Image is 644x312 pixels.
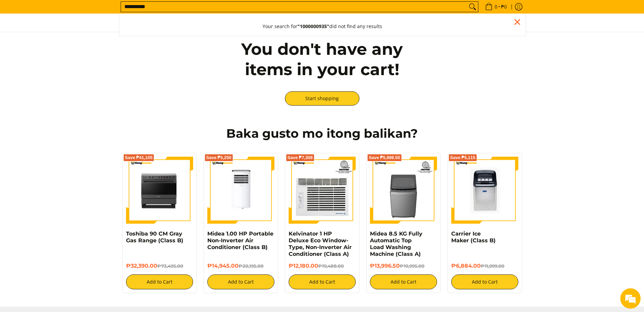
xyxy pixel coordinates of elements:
h2: You don't have any items in your cart! [224,39,420,80]
button: Add to Cart [289,274,356,289]
h6: ₱14,945.00 [207,263,274,269]
a: Toshiba 90 CM Gray Gas Range (Class B) [126,230,183,244]
button: Add to Cart [370,274,437,289]
h2: Baka gusto mo itong balikan? [122,126,522,141]
button: Search [467,2,478,12]
h6: ₱32,390.00 [126,263,193,269]
span: Save ₱41,105 [125,156,153,160]
img: Carrier Ice Maker (Class B) [451,157,518,224]
span: Save ₱5,115 [450,156,476,160]
button: Add to Cart [451,274,518,289]
a: Midea 1.00 HP Portable Non-Inverter Air Conditioner (Class B) [207,230,273,250]
div: Minimize live chat window [111,3,127,20]
a: Midea 8.5 KG Fully Automatic Top Load Washing Machine (Class A) [370,230,422,257]
span: We're online! [39,85,94,154]
a: Start shopping [285,91,359,106]
textarea: Type your message and hit 'Enter' [3,185,129,208]
img: Midea 1.00 HP Portable Non-Inverter Air Conditioner (Class B) [207,157,274,224]
strong: "1000000935" [297,23,329,29]
del: ₱11,999.00 [481,263,504,269]
del: ₱19,995.00 [400,263,424,269]
del: ₱73,495.00 [157,263,183,269]
img: Kelvinator 1 HP Deluxe Eco Window-Type, Non-Inverter Air Conditioner (Class A) [289,157,356,224]
span: 0 [494,4,498,9]
span: Save ₱5,250 [206,156,232,160]
span: Save ₱5,998.50 [369,156,400,160]
h6: ₱12,180.00 [289,263,356,269]
del: ₱20,195.00 [238,263,264,269]
h6: ₱13,996.50 [370,263,437,269]
button: Add to Cart [207,274,274,289]
span: ₱0 [500,4,508,9]
a: Kelvinator 1 HP Deluxe Eco Window-Type, Non-Inverter Air Conditioner (Class A) [289,230,352,257]
a: Carrier Ice Maker (Class B) [451,230,496,244]
div: Close pop up [512,17,522,27]
span: Save ₱7,308 [288,156,313,160]
img: Midea 8.5 KG Fully Automatic Top Load Washing Machine (Class A) [370,157,437,224]
button: Add to Cart [126,274,193,289]
button: Your search for"1000000935"did not find any results [256,17,389,36]
del: ₱19,488.00 [318,263,344,269]
div: Chat with us now [35,38,114,47]
h6: ₱6,884.00 [451,263,518,269]
img: toshiba-90-cm-5-burner-gas-range-gray-full-view-mang-kosme [126,157,193,224]
span: • [483,3,509,10]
